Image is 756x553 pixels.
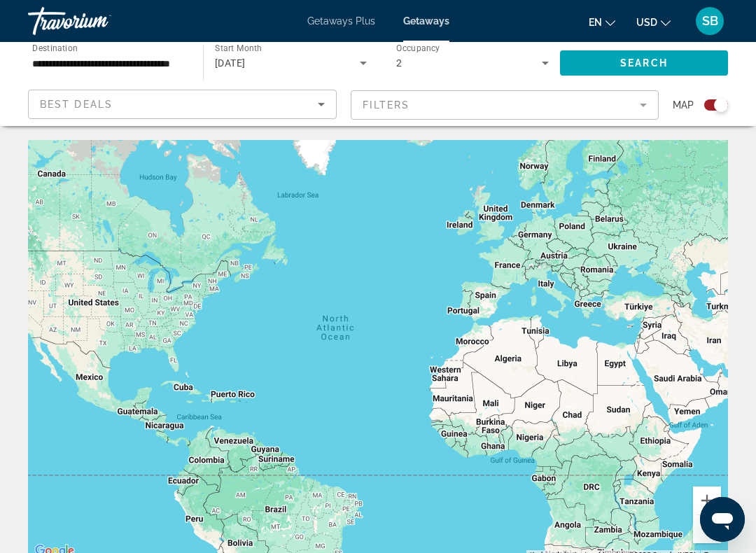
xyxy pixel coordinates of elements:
span: Search [620,57,668,69]
button: Zoom in [693,486,721,514]
span: Start Month [215,43,262,53]
span: USD [636,17,657,28]
span: Best Deals [40,99,113,110]
span: Map [673,95,694,115]
span: [DATE] [215,57,246,69]
button: Change currency [636,12,671,32]
span: 2 [396,57,402,69]
button: Zoom out [693,515,721,543]
span: SB [702,14,718,28]
button: User Menu [692,6,728,36]
button: Change language [589,12,615,32]
button: Filter [351,90,659,120]
a: Travorium [28,3,168,39]
span: Occupancy [396,43,440,53]
button: Search [560,50,728,76]
iframe: Button to launch messaging window [700,497,745,542]
span: en [589,17,602,28]
a: Getaways [403,15,449,27]
a: Getaways Plus [307,15,375,27]
span: Destination [32,43,78,52]
mat-select: Sort by [40,96,325,113]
